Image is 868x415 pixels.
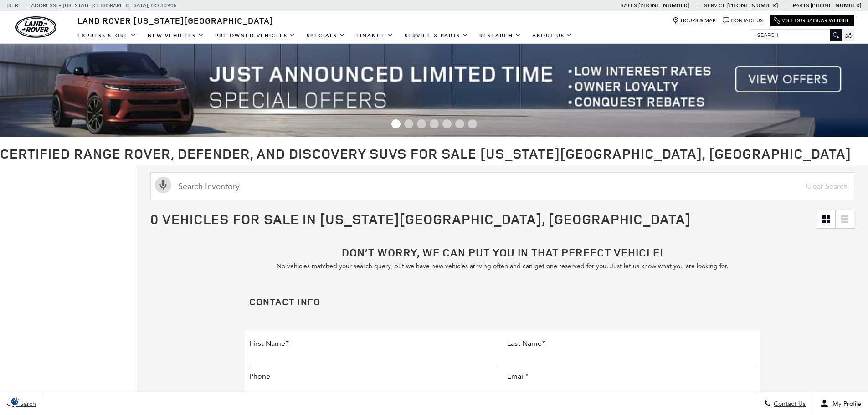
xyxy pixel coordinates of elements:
[142,28,210,44] a: New Vehicles
[507,372,529,380] label: Email
[245,247,760,258] h2: Don’t worry, we can put you in that perfect vehicle!
[430,119,439,128] span: Go to slide 4
[621,2,637,9] span: Sales
[771,400,806,408] span: Contact Us
[813,392,868,415] button: Open user profile menu
[829,400,861,408] span: My Profile
[15,16,56,38] img: Land Rover
[249,297,755,307] h2: Contact Info
[404,119,413,128] span: Go to slide 2
[5,396,26,406] section: Click to Open Cookie Consent Modal
[527,28,578,44] a: About Us
[455,119,464,128] span: Go to slide 6
[417,119,426,128] span: Go to slide 3
[245,262,760,270] p: No vehicles matched your search query, but we have new vehicles arriving often and can get one re...
[155,177,171,193] svg: Click to toggle on voice search
[7,2,177,9] a: [STREET_ADDRESS] • [US_STATE][GEOGRAPHIC_DATA], CO 80905
[399,28,474,44] a: Service & Parts
[210,28,301,44] a: Pre-Owned Vehicles
[793,2,809,9] span: Parts
[638,2,689,9] a: [PHONE_NUMBER]
[468,119,477,128] span: Go to slide 7
[77,15,273,26] span: Land Rover [US_STATE][GEOGRAPHIC_DATA]
[673,17,716,24] a: Hours & Map
[72,15,279,26] a: Land Rover [US_STATE][GEOGRAPHIC_DATA]
[150,172,854,200] input: Search Inventory
[15,16,56,38] a: land-rover
[750,30,842,41] input: Search
[249,372,270,380] label: Phone
[150,210,691,228] span: 0 Vehicles for Sale in [US_STATE][GEOGRAPHIC_DATA], [GEOGRAPHIC_DATA]
[391,119,401,128] span: Go to slide 1
[72,28,142,44] a: EXPRESS STORE
[507,339,545,348] label: Last Name
[5,396,26,406] img: Opt-Out Icon
[723,17,763,24] a: Contact Us
[351,28,399,44] a: Finance
[301,28,351,44] a: Specials
[474,28,527,44] a: Research
[249,339,289,348] label: First Name
[727,2,778,9] a: [PHONE_NUMBER]
[442,119,452,128] span: Go to slide 5
[72,28,578,44] nav: Main Navigation
[774,17,850,24] a: Visit Our Jaguar Website
[811,2,861,9] a: [PHONE_NUMBER]
[704,2,725,9] span: Service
